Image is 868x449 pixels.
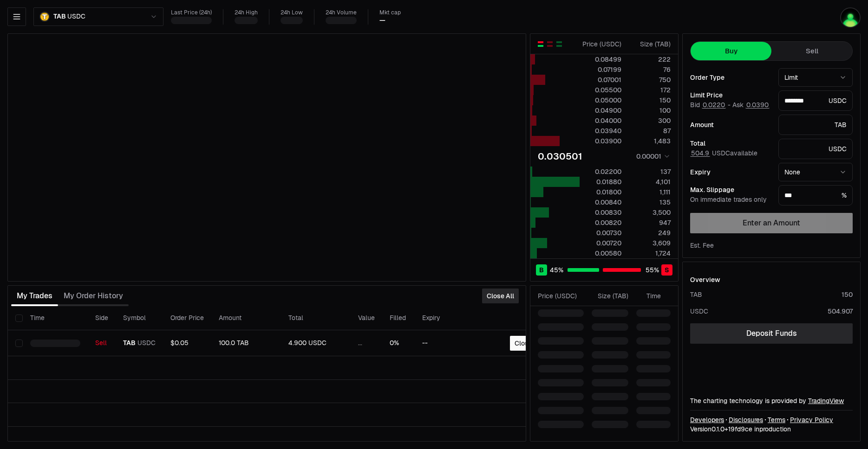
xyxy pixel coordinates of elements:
div: 1,724 [629,249,671,258]
div: 947 [629,218,671,227]
th: Symbol [116,306,163,330]
div: 100.0 TAB [219,339,274,347]
a: Disclosures [729,415,763,424]
div: 0.00820 [580,218,621,227]
button: Show Buy Orders Only [555,40,563,48]
img: sh3sh [840,7,861,28]
span: $0.05 [170,339,189,347]
a: TradingView [808,397,844,405]
span: USDC [137,339,156,347]
button: 0.0220 [702,101,726,109]
div: USDC [778,139,853,159]
button: Close [510,336,537,351]
span: 19fd9ce523bc6d016ad9711f892cddf4dbe4b51f [728,425,752,433]
button: My Order History [58,287,129,305]
div: 0.00840 [580,198,621,207]
div: 0.04000 [580,116,621,125]
div: Amount [690,122,771,128]
div: Time [636,291,661,301]
img: TAB.png [39,12,50,22]
div: % [778,185,853,205]
span: USDC available [690,149,757,157]
div: 4,101 [629,177,671,186]
div: 135 [629,198,671,207]
span: Ask [732,101,770,109]
div: 0.05500 [580,85,621,95]
div: TAB [778,115,853,135]
div: 1,483 [629,136,671,146]
div: Price ( USDC ) [580,39,621,49]
button: Buy [691,42,771,60]
div: 24h Volume [326,9,357,16]
div: 0% [390,339,407,347]
th: Total [281,306,351,330]
span: B [539,265,544,275]
div: 4.900 USDC [288,339,343,347]
button: Show Buy and Sell Orders [537,40,544,48]
div: Est. Fee [690,241,714,250]
th: Time [23,306,88,330]
th: Order Price [163,306,211,330]
div: ... [358,339,375,347]
div: 0.00830 [580,208,621,217]
a: Developers [690,415,724,424]
div: 0.07199 [580,65,621,74]
div: Order Type [690,74,771,81]
button: 0.00001 [633,151,671,162]
div: Size ( TAB ) [592,291,628,301]
div: Version 0.1.0 + in production [690,424,853,434]
div: 100 [629,106,671,115]
div: 3,500 [629,208,671,217]
div: The charting technology is provided by [690,396,853,405]
iframe: Financial Chart [8,34,526,281]
div: USDC [778,90,853,111]
div: 0.030501 [538,150,582,163]
div: USDC [690,307,708,316]
div: Overview [690,275,720,284]
div: 1,111 [629,187,671,197]
div: 172 [629,85,671,95]
div: 137 [629,167,671,176]
div: 0.02200 [580,167,621,176]
button: Select all [15,314,23,322]
span: Bid - [690,101,731,109]
div: 0.05000 [580,96,621,105]
div: 0.03900 [580,136,621,146]
div: Size ( TAB ) [629,39,671,49]
a: Terms [768,415,785,424]
div: 0.00580 [580,249,621,258]
th: Expiry [415,306,477,330]
button: Select row [15,340,23,347]
div: 87 [629,126,671,135]
button: Show Sell Orders Only [546,40,554,48]
span: 45 % [550,265,563,275]
span: TAB [123,339,136,347]
button: My Trades [11,287,58,305]
div: 504.907 [828,307,853,316]
td: -- [415,330,477,356]
div: — [379,16,385,25]
button: Sell [771,42,852,60]
div: Expiry [690,169,771,175]
a: Deposit Funds [690,323,853,344]
div: Max. Slippage [690,186,771,193]
div: Last Price (24h) [171,9,212,16]
div: 0.01880 [580,177,621,186]
div: 24h Low [281,9,303,16]
div: 24h High [235,9,258,16]
div: On immediate trades only [690,196,771,204]
span: TAB [53,13,65,21]
a: Privacy Policy [790,415,833,424]
div: 0.04900 [580,106,621,115]
th: Filled [382,306,415,330]
button: 0.0390 [745,101,770,109]
button: Close All [482,289,519,303]
div: Mkt cap [379,9,401,16]
div: 3,609 [629,238,671,248]
div: TAB [690,290,702,299]
button: Limit [778,68,853,87]
th: Amount [211,306,281,330]
div: Total [690,140,771,147]
span: 55 % [646,265,659,275]
div: 249 [629,228,671,237]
